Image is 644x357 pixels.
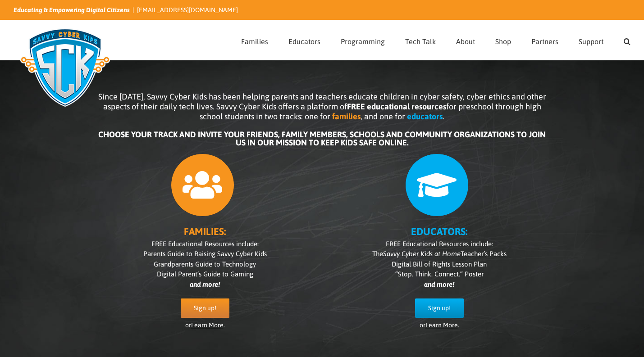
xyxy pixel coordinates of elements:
span: Since [DATE], Savvy Cyber Kids has been helping parents and teachers educate children in cyber sa... [98,92,546,121]
span: FREE Educational Resources include: [151,240,259,248]
span: Support [579,38,603,45]
span: The Teacher’s Packs [372,250,507,258]
span: Sign up! [194,304,216,312]
b: CHOOSE YOUR TRACK AND INVITE YOUR FRIENDS, FAMILY MEMBERS, SCHOOLS AND COMMUNITY ORGANIZATIONS TO... [98,130,546,147]
span: Programming [341,38,385,45]
span: Families [241,38,268,45]
img: Savvy Cyber Kids Logo [14,23,117,113]
b: FREE educational resources [347,102,446,111]
span: or . [185,321,225,329]
a: Sign up! [181,298,229,318]
a: Programming [341,20,385,60]
nav: Main Menu [241,20,630,60]
span: Grandparents Guide to Technology [154,260,256,268]
span: Parents Guide to Raising Savvy Cyber Kids [143,250,267,258]
a: Shop [495,20,511,60]
a: Learn More [191,321,224,329]
i: and more! [424,280,454,288]
span: or . [420,321,459,329]
b: FAMILIES: [184,226,226,237]
b: families [332,112,361,121]
span: Digital Bill of Rights Lesson Plan [392,260,487,268]
i: Educating & Empowering Digital Citizens [14,6,130,14]
b: educators [407,112,443,121]
span: FREE Educational Resources include: [386,240,493,248]
span: Digital Parent’s Guide to Gaming [157,270,253,278]
a: Sign up! [415,298,464,318]
span: , and one for [361,112,405,121]
a: Search [624,20,630,60]
a: Tech Talk [405,20,436,60]
span: “Stop. Think. Connect.” Poster [395,270,484,278]
span: . [443,112,444,121]
a: [EMAIL_ADDRESS][DOMAIN_NAME] [137,6,238,14]
a: Support [579,20,603,60]
span: Shop [495,38,511,45]
span: Educators [288,38,320,45]
a: Partners [531,20,558,60]
span: Sign up! [428,304,451,312]
i: Savvy Cyber Kids at Home [383,250,461,258]
span: Tech Talk [405,38,436,45]
a: Families [241,20,268,60]
span: Partners [531,38,558,45]
i: and more! [190,280,220,288]
a: Educators [288,20,320,60]
b: EDUCATORS: [411,226,467,237]
a: About [456,20,475,60]
span: About [456,38,475,45]
a: Learn More [425,321,458,329]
